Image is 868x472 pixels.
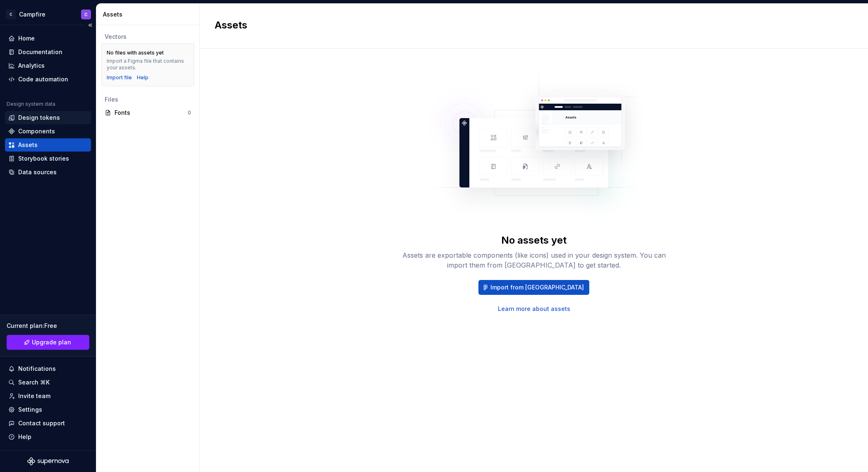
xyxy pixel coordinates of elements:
[5,417,91,430] button: Contact support
[18,406,42,414] div: Settings
[137,74,148,81] a: Help
[18,34,35,43] div: Home
[2,5,94,23] button: CCampfireC
[18,48,62,56] div: Documentation
[6,9,16,19] div: C
[27,457,69,465] svg: Supernova Logo
[5,45,91,59] a: Documentation
[7,335,89,350] a: Upgrade plan
[5,152,91,165] a: Storybook stories
[115,109,188,117] div: Fonts
[5,362,91,375] button: Notifications
[18,392,50,400] div: Invite team
[478,280,589,295] button: Import from [GEOGRAPHIC_DATA]
[5,125,91,138] a: Components
[5,166,91,179] a: Data sources
[501,234,567,247] div: No assets yet
[101,106,194,119] a: Fonts0
[5,403,91,416] a: Settings
[18,154,69,163] div: Storybook stories
[107,50,164,56] div: No files with assets yet
[5,376,91,389] button: Search ⌘K
[5,430,91,444] button: Help
[18,62,45,70] div: Analytics
[7,322,89,330] div: Current plan : Free
[5,389,91,403] a: Invite team
[105,95,191,104] div: Files
[107,74,132,81] button: Import file
[7,101,55,107] div: Design system data
[18,168,57,176] div: Data sources
[402,250,666,270] div: Assets are exportable components (like icons) used in your design system. You can import them fro...
[84,11,88,18] div: C
[18,141,38,149] div: Assets
[5,59,91,72] a: Analytics
[215,19,843,32] h2: Assets
[5,111,91,124] a: Design tokens
[18,127,55,135] div: Components
[18,365,56,373] div: Notifications
[84,19,96,31] button: Collapse sidebar
[5,32,91,45] a: Home
[188,109,191,116] div: 0
[5,138,91,152] a: Assets
[490,283,584,292] span: Import from [GEOGRAPHIC_DATA]
[105,33,191,41] div: Vectors
[18,75,68,83] div: Code automation
[498,305,570,313] a: Learn more about assets
[32,338,71,346] span: Upgrade plan
[5,73,91,86] a: Code automation
[18,378,50,387] div: Search ⌘K
[18,114,60,122] div: Design tokens
[19,10,45,19] div: Campfire
[107,58,189,71] div: Import a Figma file that contains your assets.
[18,419,65,427] div: Contact support
[103,10,196,19] div: Assets
[18,433,31,441] div: Help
